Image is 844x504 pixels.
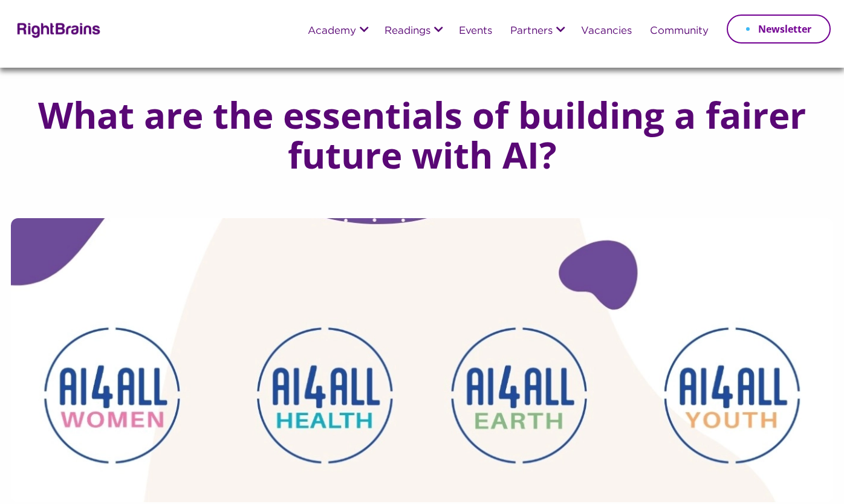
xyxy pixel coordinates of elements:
a: Partners [510,26,553,37]
a: Newsletter [727,15,831,44]
a: Vacancies [581,26,632,37]
a: Events [459,26,492,37]
a: Readings [385,26,430,37]
a: Academy [308,26,356,37]
a: Community [650,26,709,37]
img: Rightbrains [13,21,101,38]
h1: What are the essentials of building a fairer future with AI? [11,95,833,175]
